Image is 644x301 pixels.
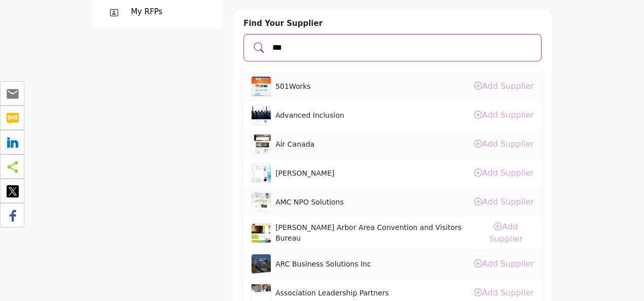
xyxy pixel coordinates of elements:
span: Air Canada [275,139,314,150]
a: Add Supplier [474,197,534,207]
img: advanced-inclusion logo [251,105,271,125]
img: ann-arbor-area-convention-and-visitors-bureau logo [251,223,271,243]
img: air-canada logo [251,134,271,154]
img: amc-npo-solutions logo [251,192,271,212]
a: Add Supplier [474,81,534,91]
span: Ann Arbor Area Convention and Visitors Bureau [275,222,473,244]
a: Add Supplier [474,139,534,149]
span: 501Works [275,81,310,92]
div: My RFPs [131,6,162,18]
input: Add and rate your suppliers [271,41,534,54]
span: Advanced Inclusion [275,110,344,121]
a: Add Supplier [474,168,534,178]
label: Find Your Supplier [243,18,323,29]
span: Alex Gellman [275,168,334,179]
a: Add Supplier [474,288,534,297]
img: 501works logo [251,76,271,96]
img: alex-gellman logo [251,163,271,183]
a: Add Supplier [489,222,523,244]
img: arc-business-solutions-inc logo [251,254,271,274]
a: Add Supplier [474,110,534,120]
a: Add Supplier [474,259,534,269]
span: ARC Business Solutions Inc [275,259,371,270]
span: AMC NPO Solutions [275,197,344,208]
span: Association Leadership Partners [275,288,389,298]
